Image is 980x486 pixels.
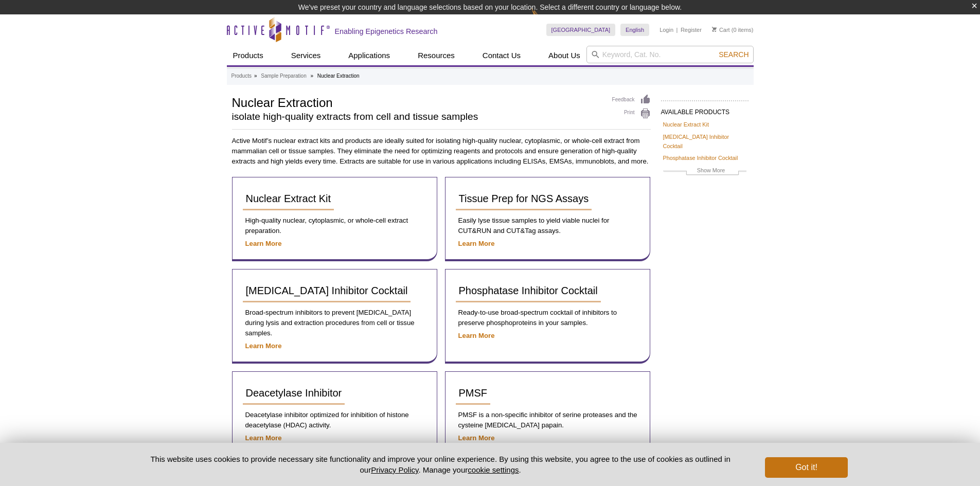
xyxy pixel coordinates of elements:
[456,382,491,405] a: PMSF
[716,50,752,59] button: Search
[231,71,252,81] a: Products
[612,94,651,105] a: Feedback
[317,73,360,79] li: Nuclear Extraction
[456,410,639,430] p: PMSF is a non-specific inhibitor of serine proteases and the cysteine [MEDICAL_DATA] papain.
[245,342,282,350] a: Learn More
[310,73,313,79] li: »
[246,387,342,399] span: Deacetylase Inhibitor
[246,285,408,296] span: [MEDICAL_DATA] Inhibitor Cocktail
[459,387,488,399] span: PMSF
[458,332,495,339] a: Learn More
[232,136,651,167] p: Active Motif’s nuclear extract kits and products are ideally suited for isolating high-quality nu...
[243,410,426,430] p: Deacetylase inhibitor optimized for inhibition of histone deacetylase (HDAC) activity.
[335,27,438,36] h2: Enabling Epigenetics Research
[663,166,746,177] a: Show More
[620,24,649,36] a: English
[342,46,396,65] a: Applications
[612,108,651,119] a: Print
[232,112,602,121] h2: isolate high-quality extracts from cell and tissue samples
[459,285,598,296] span: Phosphatase Inhibitor Cocktail
[468,465,519,474] button: cookie settings
[663,153,738,163] a: Phosphatase Inhibitor Cocktail
[245,434,282,442] a: Learn More
[246,193,331,204] span: Nuclear Extract Kit
[459,193,589,204] span: Tissue Prep for NGS Assays
[456,280,601,302] a: Phosphatase Inhibitor Cocktail
[285,46,327,65] a: Services
[546,24,616,36] a: [GEOGRAPHIC_DATA]
[456,308,639,328] p: Ready-to-use broad-spectrum cocktail of inhibitors to preserve phosphoproteins in your samples.
[456,188,592,210] a: Tissue Prep for NGS Assays
[661,100,749,119] h2: AVAILABLE PRODUCTS
[660,26,673,33] a: Login
[243,308,426,338] p: Broad-spectrum inhibitors to prevent [MEDICAL_DATA] during lysis and extraction procedures from c...
[371,465,418,474] a: Privacy Policy
[243,280,411,302] a: [MEDICAL_DATA] Inhibitor Cocktail
[719,50,749,59] span: Search
[456,215,639,236] p: Easily lyse tissue samples to yield viable nuclei for CUT&RUN and CUT&Tag assays.
[663,120,709,129] a: Nuclear Extract Kit
[243,215,426,236] p: High-quality nuclear, cytoplasmic, or whole-cell extract preparation.
[663,132,746,151] a: [MEDICAL_DATA] Inhibitor Cocktail
[531,8,559,32] img: Change Here
[232,94,602,110] h1: Nuclear Extraction
[243,188,334,210] a: Nuclear Extract Kit
[458,240,495,247] a: Learn More
[412,46,461,65] a: Resources
[712,27,717,32] img: Your Cart
[254,73,257,79] li: »
[227,46,270,65] a: Products
[586,46,754,63] input: Keyword, Cat. No.
[681,26,702,33] a: Register
[712,26,730,33] a: Cart
[133,454,749,475] p: This website uses cookies to provide necessary site functionality and improve your online experie...
[765,457,847,478] button: Got it!
[676,24,678,36] li: |
[458,434,495,442] a: Learn More
[476,46,527,65] a: Contact Us
[542,46,586,65] a: About Us
[712,24,754,36] li: (0 items)
[261,71,306,81] a: Sample Preparation
[245,240,282,247] a: Learn More
[243,382,345,405] a: Deacetylase Inhibitor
